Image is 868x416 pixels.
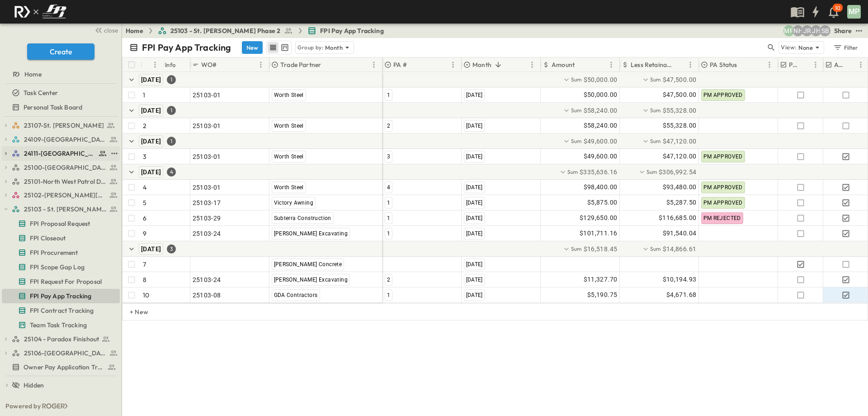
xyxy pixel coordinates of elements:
[466,200,483,206] span: [DATE]
[580,213,617,223] span: $129,650.00
[24,363,104,372] span: Owner Pay Application Tracking
[2,174,120,189] div: 25101-North West Patrol Divisiontest
[368,59,379,70] button: Menu
[663,120,697,131] span: $55,328.00
[193,229,221,238] span: 25103-24
[12,147,107,160] a: 24111-[GEOGRAPHIC_DATA]
[2,275,118,288] a: FPI Request For Proposal
[650,106,661,114] p: Sum
[274,292,318,298] span: GDA Contractors
[571,106,582,114] p: Sum
[571,137,582,145] p: Sum
[219,60,229,70] button: Sort
[2,217,118,230] a: FPI Proposal Request
[659,167,696,177] span: $306,992.54
[663,137,697,146] span: $47,120.00
[789,60,801,69] p: PE Expecting
[584,75,618,84] span: $50,000.00
[584,182,618,192] span: $98,400.00
[320,26,383,35] span: FPI Pay App Tracking
[2,216,120,231] div: FPI Proposal Requesttest
[170,26,281,35] span: 25103 - St. [PERSON_NAME] Phase 2
[783,25,794,36] div: Monica Pruteanu (mpruteanu@fpibuilders.com)
[11,2,70,21] img: c8d7d1ed905e502e8f77bf7063faec64e13b34fdb1f2bdd94b0e311fc34f8000.png
[158,26,293,35] a: 25103 - St. [PERSON_NAME] Phase 2
[798,43,813,52] p: None
[144,60,154,70] button: Sort
[2,289,120,303] div: FPI Pay App Trackingtest
[274,215,331,221] span: Subterra Construction
[2,100,120,115] div: Personal Task Boardtest
[109,148,120,159] button: test
[143,198,146,207] p: 5
[793,25,803,36] div: Nila Hutcheson (nhutcheson@fpibuilders.com)
[12,119,118,132] a: 23107-St. [PERSON_NAME]
[279,42,290,53] button: kanban view
[466,184,483,191] span: [DATE]
[466,123,483,129] span: [DATE]
[2,231,120,245] div: FPI Closeouttest
[646,168,657,176] p: Sum
[2,188,120,202] div: 25102-Christ The Redeemer Anglican Churchtest
[2,274,120,289] div: FPI Request For Proposaltest
[666,290,697,300] span: $4,671.68
[274,123,304,129] span: Worth Steel
[24,70,42,79] span: Home
[584,106,618,115] span: $58,240.00
[820,25,830,36] div: Sterling Barnett (sterling@fpibuilders.com)
[165,52,176,77] div: Info
[266,41,292,54] div: table view
[685,59,696,70] button: Menu
[2,290,118,302] a: FPI Pay App Tracking
[710,60,737,69] p: PA Status
[193,121,221,130] span: 25103-01
[167,75,176,84] div: 1
[2,132,120,147] div: 24109-St. Teresa of Calcutta Parish Halltest
[703,200,743,206] span: PM APPROVED
[810,59,821,70] button: Menu
[24,121,104,130] span: 23107-St. [PERSON_NAME]
[325,43,343,52] p: Month
[143,275,146,284] p: 8
[811,25,821,36] div: Jose Hurtado (jhurtado@fpibuilders.com)
[2,319,118,331] a: Team Task Tracking
[193,91,221,100] span: 25103-01
[126,26,389,35] nav: breadcrumbs
[587,290,618,300] span: $5,190.75
[663,75,697,84] span: $47,500.00
[12,133,118,146] a: 24109-St. Teresa of Calcutta Parish Hall
[387,153,390,160] span: 3
[387,92,390,98] span: 1
[493,60,503,70] button: Sort
[27,43,94,60] button: Create
[130,307,135,316] p: + New
[193,183,221,192] span: 25103-01
[567,168,578,176] p: Sum
[91,24,120,36] button: close
[650,76,661,83] p: Sum
[846,4,862,19] button: MP
[2,246,118,259] a: FPI Procurement
[448,59,458,70] button: Menu
[12,203,118,215] a: 25103 - St. [PERSON_NAME] Phase 2
[141,245,161,253] span: [DATE]
[141,168,161,176] span: [DATE]
[274,92,304,98] span: Worth Steel
[280,60,321,69] p: Trade Partner
[663,151,697,162] span: $47,120.00
[2,160,120,175] div: 25100-Vanguard Prep Schooltest
[2,303,120,318] div: FPI Contract Trackingtest
[104,26,118,35] span: close
[2,346,120,360] div: 25106-St. Andrews Parking Lottest
[2,304,118,317] a: FPI Contract Tracking
[580,167,617,177] span: $335,636.16
[663,90,697,100] span: $47,500.00
[803,60,813,70] button: Sort
[141,57,163,72] div: #
[466,230,483,237] span: [DATE]
[193,291,221,300] span: 25103-08
[703,92,743,98] span: PM APPROVED
[739,60,749,70] button: Sort
[193,152,221,161] span: 25103-01
[141,138,161,145] span: [DATE]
